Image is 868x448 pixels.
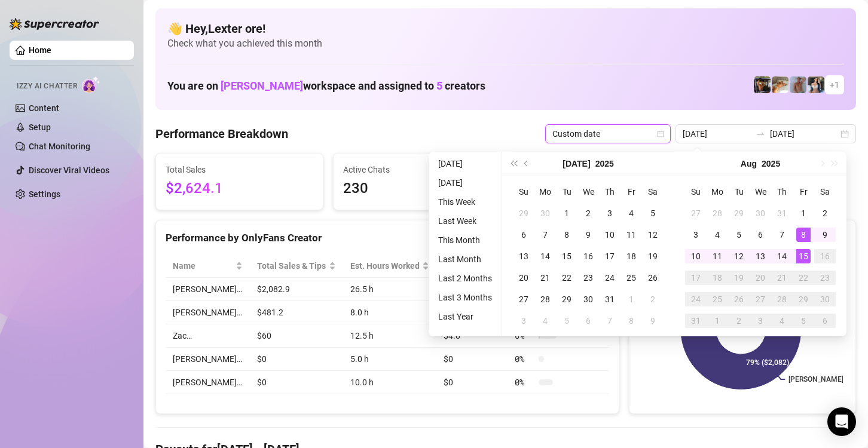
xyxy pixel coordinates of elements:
div: 29 [732,206,746,220]
td: 2025-08-23 [814,267,836,289]
td: 2025-08-09 [642,310,664,332]
div: 30 [818,292,832,306]
div: 2 [581,206,595,220]
td: 2025-08-12 [728,246,750,267]
td: 2025-09-03 [750,310,771,332]
td: 2025-07-14 [534,246,556,267]
td: 2025-08-28 [771,289,793,310]
div: 25 [710,292,725,306]
td: 2025-07-30 [577,289,599,310]
td: 2025-08-07 [599,310,621,332]
div: 28 [710,206,725,220]
a: Home [29,45,51,55]
span: calendar [657,130,664,137]
span: Total Sales [166,163,313,176]
td: 2025-08-02 [814,202,836,224]
div: 24 [689,292,703,306]
td: 2025-07-27 [685,202,707,224]
td: 5.0 h [343,348,437,371]
div: 3 [603,206,617,220]
span: Custom date [552,125,664,143]
td: 2025-07-29 [728,202,750,224]
a: Settings [29,189,60,199]
td: 2025-08-25 [707,289,728,310]
button: Last year (Control + left) [507,152,520,176]
td: 2025-08-13 [750,246,771,267]
div: 24 [603,271,617,285]
td: 2025-09-01 [707,310,728,332]
div: 14 [775,249,789,263]
td: 2025-08-30 [814,289,836,310]
th: Su [513,181,534,202]
th: Su [685,181,707,202]
span: 230 [343,177,491,200]
div: 2 [646,292,660,306]
div: 12 [646,228,660,242]
div: 20 [516,271,531,285]
div: 15 [796,249,811,263]
span: $2,624.1 [166,177,313,200]
div: 27 [516,292,531,306]
td: 2025-08-11 [707,246,728,267]
td: 2025-07-12 [642,224,664,246]
span: + 1 [830,78,839,91]
td: 2025-07-03 [599,202,621,224]
td: [PERSON_NAME]… [166,278,250,301]
div: 5 [646,206,660,220]
td: $0 [250,348,343,371]
li: Last Month [433,252,497,266]
td: [PERSON_NAME]… [166,371,250,394]
span: 0 % [515,376,534,389]
td: 2025-08-19 [728,267,750,289]
h1: You are on workspace and assigned to creators [167,79,485,93]
div: 16 [581,249,595,263]
span: Check what you achieved this month [167,37,844,50]
img: Nathan [754,76,771,93]
div: 19 [732,271,746,285]
td: 26.5 h [343,278,437,301]
button: Choose a month [741,152,757,176]
div: 23 [818,271,832,285]
td: Zac… [166,324,250,348]
div: 11 [710,249,725,263]
div: 13 [753,249,768,263]
div: 9 [581,228,595,242]
th: Sa [814,181,836,202]
input: Start date [683,127,751,140]
div: 4 [775,314,789,328]
th: Tu [556,181,577,202]
td: 2025-08-18 [707,267,728,289]
input: End date [770,127,838,140]
div: 31 [603,292,617,306]
td: 2025-08-20 [750,267,771,289]
td: 2025-08-04 [534,310,556,332]
td: 2025-08-15 [793,246,814,267]
div: 5 [560,314,574,328]
td: 2025-07-25 [621,267,642,289]
img: Zac [772,76,788,93]
th: Fr [621,181,642,202]
div: 28 [538,292,552,306]
td: 2025-07-08 [556,224,577,246]
li: Last Week [433,214,497,228]
div: 5 [796,314,811,328]
td: 2025-08-21 [771,267,793,289]
div: 9 [646,314,660,328]
td: $0 [436,371,508,394]
div: 3 [689,228,703,242]
div: 8 [624,314,638,328]
span: swap-right [756,129,765,139]
td: 2025-07-31 [599,289,621,310]
td: 2025-07-26 [642,267,664,289]
button: Previous month (PageUp) [520,152,533,176]
td: 2025-09-02 [728,310,750,332]
td: 2025-07-28 [707,202,728,224]
div: 19 [646,249,660,263]
td: 2025-08-07 [771,224,793,246]
td: 2025-07-18 [621,246,642,267]
div: 6 [753,228,768,242]
div: 26 [646,271,660,285]
td: [PERSON_NAME]… [166,348,250,371]
td: [PERSON_NAME]… [166,301,250,324]
td: 2025-07-15 [556,246,577,267]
